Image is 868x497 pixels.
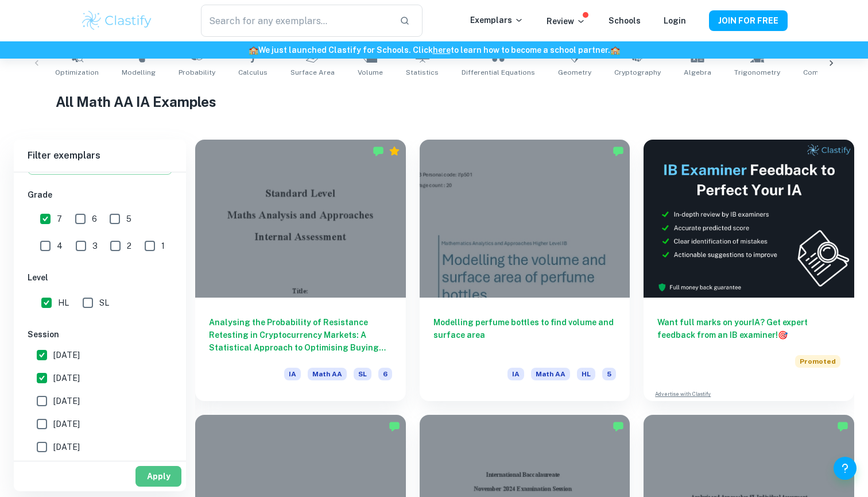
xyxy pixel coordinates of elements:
[577,368,595,380] span: HL
[57,240,63,252] span: 4
[795,355,840,368] span: Promoted
[201,5,390,37] input: Search for any exemplars...
[602,368,616,380] span: 5
[56,91,812,112] h1: All Math AA IA Examples
[644,140,854,298] img: Thumbnail
[55,67,99,78] span: Optimization
[655,390,711,398] a: Advertise with Clastify
[80,9,153,32] img: Clastify logo
[53,349,80,361] span: [DATE]
[433,45,451,55] a: here
[28,188,172,201] h6: Grade
[433,316,617,354] h6: Modelling perfume bottles to find volume and surface area
[2,44,866,56] h6: We just launched Clastify for Schools. Click to learn how to become a school partner.
[614,67,661,78] span: Cryptography
[406,67,439,78] span: Statistics
[284,368,301,380] span: IA
[53,395,80,407] span: [DATE]
[14,140,186,172] h6: Filter exemplars
[53,418,80,430] span: [DATE]
[249,45,258,55] span: 🏫
[135,466,181,487] button: Apply
[161,240,165,252] span: 1
[378,368,392,380] span: 6
[644,140,854,401] a: Want full marks on yourIA? Get expert feedback from an IB examiner!PromotedAdvertise with Clastify
[28,328,172,341] h6: Session
[179,67,215,78] span: Probability
[238,67,268,78] span: Calculus
[684,67,711,78] span: Algebra
[389,145,400,157] div: Premium
[547,15,586,28] p: Review
[99,296,109,309] span: SL
[664,16,686,25] a: Login
[53,372,80,384] span: [DATE]
[609,16,641,25] a: Schools
[734,67,780,78] span: Trigonometry
[57,213,62,225] span: 7
[837,421,848,432] img: Marked
[209,316,392,354] h6: Analysing the Probability of Resistance Retesting in Cryptocurrency Markets: A Statistical Approa...
[354,368,371,380] span: SL
[657,316,840,341] h6: Want full marks on your IA ? Get expert feedback from an IB examiner!
[709,10,788,31] button: JOIN FOR FREE
[507,368,524,380] span: IA
[610,45,620,55] span: 🏫
[531,368,570,380] span: Math AA
[373,145,384,157] img: Marked
[195,140,406,401] a: Analysing the Probability of Resistance Retesting in Cryptocurrency Markets: A Statistical Approa...
[58,296,69,309] span: HL
[462,67,535,78] span: Differential Equations
[92,240,98,252] span: 3
[613,421,624,432] img: Marked
[558,67,591,78] span: Geometry
[53,441,80,453] span: [DATE]
[420,140,630,401] a: Modelling perfume bottles to find volume and surface areaIAMath AAHL5
[122,67,156,78] span: Modelling
[470,14,524,26] p: Exemplars
[127,240,131,252] span: 2
[358,67,383,78] span: Volume
[389,421,400,432] img: Marked
[126,213,131,225] span: 5
[803,67,866,78] span: Complex Numbers
[290,67,335,78] span: Surface Area
[92,213,97,225] span: 6
[308,368,347,380] span: Math AA
[28,271,172,284] h6: Level
[834,457,857,480] button: Help and Feedback
[613,145,624,157] img: Marked
[778,330,788,340] span: 🎯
